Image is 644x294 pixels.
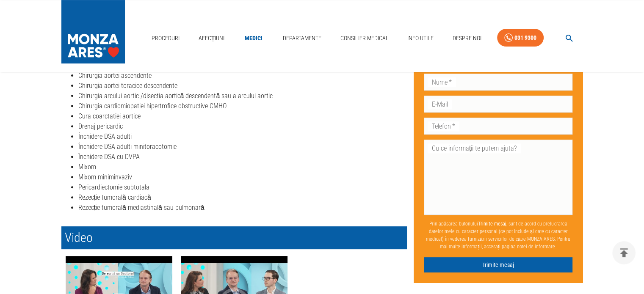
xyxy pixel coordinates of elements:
[449,30,485,47] a: Despre Noi
[195,30,228,47] a: Afecțiuni
[78,111,407,121] li: Cura coarctatiei aortice
[148,30,183,47] a: Proceduri
[78,162,407,172] li: Mixom
[404,30,437,47] a: Info Utile
[78,101,407,111] li: Chirurgia cardiomiopatiei hipertrofice obstructive CMHO
[78,203,407,213] li: Rezecție tumorală mediastinală sau pulmonară
[78,142,407,152] li: Închidere DSA adulti minitoracotomie
[78,172,407,182] li: Mixom miniminvaziv
[78,192,407,203] li: Rezecție tumorală cardiacă
[279,30,325,47] a: Departamente
[337,30,392,47] a: Consilier Medical
[240,30,267,47] a: Medici
[424,217,573,254] p: Prin apăsarea butonului , sunt de acord cu prelucrarea datelor mele cu caracter personal (ce pot ...
[78,81,407,91] li: Chirurgia aortei toracice descendente
[78,71,407,81] li: Chirurgia aortei ascendente
[78,132,407,142] li: Închidere DSA adulti
[78,152,407,162] li: Închidere DSA cu DVPA
[424,257,573,273] button: Trimite mesaj
[612,241,636,264] button: delete
[78,121,407,132] li: Drenaj pericardic
[78,182,407,192] li: Pericardiectomie subtotala
[514,33,536,43] div: 031 9300
[78,91,407,101] li: Chirurgia arcului aortic /disectia aortică descendentă sau a arcului aortic
[61,226,407,249] h2: Video
[497,29,544,47] a: 031 9300
[478,221,506,227] b: Trimite mesaj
